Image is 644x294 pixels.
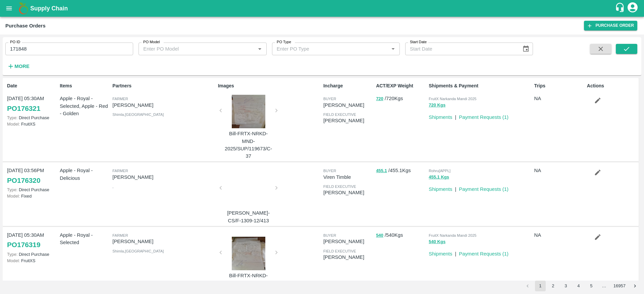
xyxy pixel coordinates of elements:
span: Type: [7,252,17,257]
label: Start Date [410,40,427,45]
p: / 720 Kgs [376,95,426,102]
div: … [599,283,609,289]
p: Fixed [7,193,57,199]
p: Partners [112,82,215,89]
button: page 1 [535,281,546,291]
p: [DATE] 03:56PM [7,167,57,174]
input: Start Date [405,43,517,55]
a: Shipments [429,187,452,192]
span: Shimla , [GEOGRAPHIC_DATA] [112,249,164,253]
button: 720 Kgs [429,101,445,109]
a: Payment Requests (1) [459,187,508,192]
p: [PERSON_NAME] [323,238,373,245]
div: Purchase Orders [5,21,46,30]
div: customer-support [615,2,627,14]
div: | [452,247,456,258]
a: Payment Requests (1) [459,115,508,120]
p: / 540 Kgs [376,231,426,239]
button: Open [255,45,264,53]
button: Go to page 16957 [611,281,628,291]
p: NA [534,231,584,239]
p: FruitXS [7,258,57,264]
nav: pagination navigation [521,281,641,291]
button: 455.1 [376,167,387,175]
button: Go to page 2 [548,281,558,291]
button: 540 [376,232,383,239]
p: [PERSON_NAME] [323,189,373,196]
button: Go to page 3 [560,281,571,291]
p: [PERSON_NAME] [112,173,215,181]
p: Date [7,82,57,89]
p: [PERSON_NAME] [323,117,373,124]
span: Model: [7,258,20,263]
span: Model: [7,194,20,199]
span: field executive [323,113,356,117]
input: Enter PO ID [5,43,133,55]
label: PO ID [10,40,20,45]
div: | [452,111,456,121]
label: PO Type [277,40,291,45]
p: FruitXS [7,121,57,127]
label: PO Model [143,40,160,45]
p: [PERSON_NAME] [112,238,215,245]
p: Direct Purchase [7,251,57,258]
p: Viren Timble [323,173,373,181]
span: Type: [7,187,17,192]
button: More [5,61,31,72]
button: 540 Kgs [429,238,445,246]
span: field executive [323,185,356,189]
p: Direct Purchase [7,115,57,121]
button: Choose date [520,43,532,55]
span: FruitX Narkanda Mandi 2025 [429,97,476,101]
span: Shimla , [GEOGRAPHIC_DATA] [112,113,164,117]
p: / 455.1 Kgs [376,167,426,174]
p: Apple - Royal - Selected [60,231,110,246]
span: buyer [323,233,336,237]
span: Rohru[APPL] [429,169,450,173]
a: PO176320 [7,174,40,187]
p: [PERSON_NAME] [323,101,373,109]
span: FruitX Narkanda Mandi 2025 [429,233,476,237]
strong: More [14,64,30,69]
a: Purchase Order [584,21,637,30]
span: field executive [323,249,356,253]
p: Images [218,82,321,89]
p: [PERSON_NAME] [112,101,215,109]
p: Shipments & Payment [429,82,531,89]
p: Bill-FRTX-NRKD-MND-2025/SUP/119673/C-37 [223,130,274,160]
span: buyer [323,169,336,173]
span: , [112,185,113,189]
a: Shipments [429,115,452,120]
a: Supply Chain [30,4,615,13]
b: Supply Chain [30,5,68,12]
p: Incharge [323,82,373,89]
a: PO176321 [7,102,40,115]
div: | [452,183,456,193]
a: Shipments [429,251,452,256]
button: open drawer [1,1,17,16]
input: Enter PO Type [274,45,378,53]
p: [DATE] 05:30AM [7,95,57,102]
button: Go to next page [630,281,640,291]
p: [PERSON_NAME]-CS/F-1309-12/413 [223,209,274,224]
p: Items [60,82,110,89]
p: ACT/EXP Weight [376,82,426,89]
p: [DATE] 05:30AM [7,231,57,239]
span: Farmer [112,97,128,101]
p: Apple - Royal - Selected, Apple - Red - Golden [60,95,110,117]
p: Actions [587,82,637,89]
a: Payment Requests (1) [459,251,508,256]
div: account of current user [627,1,639,15]
button: 720 [376,95,383,103]
span: Model: [7,122,20,127]
p: Trips [534,82,584,89]
img: logo [17,2,30,15]
a: PO176319 [7,239,40,251]
button: Go to page 5 [586,281,597,291]
button: 455.1 Kgs [429,173,449,181]
p: NA [534,95,584,102]
span: buyer [323,97,336,101]
span: Farmer [112,233,128,237]
p: NA [534,167,584,174]
span: Type: [7,115,17,120]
